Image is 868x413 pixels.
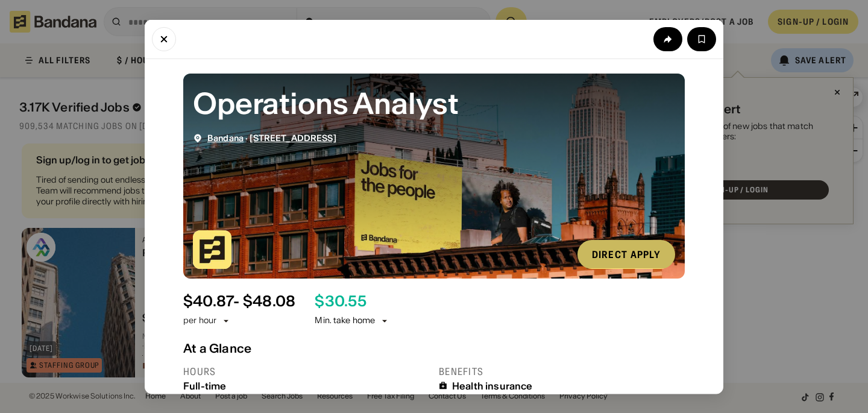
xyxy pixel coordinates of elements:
[315,315,389,327] div: Min. take home
[250,132,336,143] a: [STREET_ADDRESS]
[592,249,661,259] div: Direct Apply
[439,365,685,377] div: Benefits
[315,292,366,310] div: $ 30.55
[193,230,231,268] img: Bandana logo
[452,380,533,391] div: Health insurance
[152,27,176,51] button: Close
[183,292,295,310] div: $ 40.87 - $48.08
[207,133,336,143] div: ·
[183,341,685,355] div: At a Glance
[193,83,675,123] div: Operations Analyst
[183,315,216,327] div: per hour
[207,132,244,143] a: Bandana
[183,380,429,391] div: Full-time
[183,365,429,377] div: Hours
